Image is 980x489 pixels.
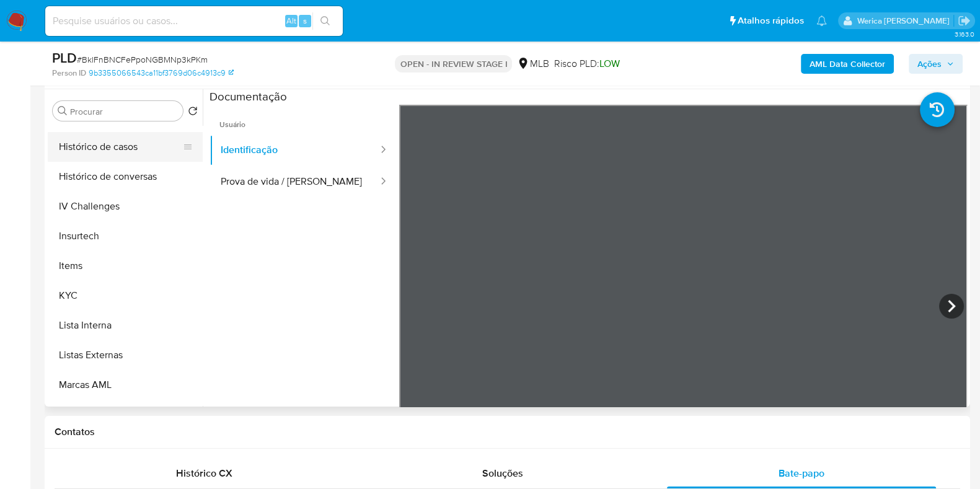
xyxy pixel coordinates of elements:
[810,54,885,74] b: AML Data Collector
[738,14,804,27] span: Atalhos rápidos
[517,57,549,71] div: MLB
[48,162,203,192] button: Histórico de conversas
[312,12,338,30] button: search-icon
[77,53,208,66] span: # BklFnBNCFePpoNGBMNp3kPKm
[70,106,178,117] input: Procurar
[482,466,523,480] span: Soluções
[176,466,232,480] span: Histórico CX
[188,106,198,120] button: Retornar ao pedido padrão
[45,13,343,29] input: Pesquise usuários ou casos...
[303,15,307,27] span: s
[958,14,971,27] a: Sair
[48,192,203,221] button: IV Challenges
[816,15,827,26] a: Notificações
[554,57,619,71] span: Risco PLD:
[801,54,894,74] button: AML Data Collector
[857,15,953,27] p: werica.jgaldencio@mercadolivre.com
[58,106,68,116] button: Procurar
[917,54,942,74] span: Ações
[48,132,193,162] button: Histórico de casos
[599,56,619,71] span: LOW
[52,48,77,68] b: PLD
[48,370,203,400] button: Marcas AML
[954,29,974,39] span: 3.163.0
[48,221,203,251] button: Insurtech
[48,311,203,340] button: Lista Interna
[286,15,296,27] span: Alt
[48,251,203,281] button: Items
[48,400,203,430] button: Perfis
[909,54,963,74] button: Ações
[55,426,960,438] h1: Contatos
[779,466,824,480] span: Bate-papo
[48,281,203,311] button: KYC
[52,68,86,79] b: Person ID
[395,55,512,73] p: OPEN - IN REVIEW STAGE I
[48,340,203,370] button: Listas Externas
[89,68,234,79] a: 9b3355066543ca11bf3769d06c4913c9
